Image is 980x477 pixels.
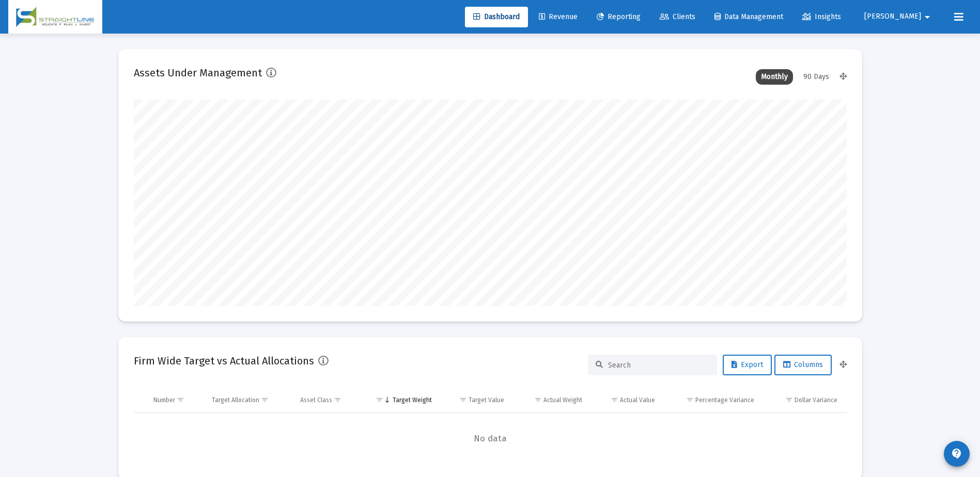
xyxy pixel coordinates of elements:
td: Column Target Value [439,388,512,412]
td: Column Dollar Variance [761,388,846,412]
div: Percentage Variance [695,396,754,404]
span: Show filter options for column 'Asset Class' [334,396,341,404]
div: Actual Value [620,396,655,404]
div: Number [153,396,175,404]
a: Data Management [706,7,791,27]
td: Column Actual Weight [511,388,589,412]
span: Show filter options for column 'Number' [177,396,184,404]
span: Show filter options for column 'Target Value' [459,396,467,404]
a: Insights [794,7,849,27]
span: Revenue [539,12,578,21]
div: Target Weight [393,396,432,404]
td: Column Asset Class [293,388,362,412]
td: Column Percentage Variance [662,388,761,412]
mat-icon: arrow_drop_down [921,7,934,27]
div: Monthly [756,69,793,85]
a: Clients [651,7,704,27]
h2: Assets Under Management [134,65,262,81]
img: Dashboard [16,7,95,27]
span: Show filter options for column 'Percentage Variance' [686,396,694,404]
div: Asset Class [300,396,332,404]
a: Reporting [588,7,649,27]
span: [PERSON_NAME] [864,12,921,21]
td: Column Actual Value [589,388,662,412]
button: Columns [774,355,832,375]
mat-icon: contact_support [951,448,963,460]
button: [PERSON_NAME] [852,6,946,27]
input: Search [608,361,709,370]
span: Show filter options for column 'Target Weight' [376,396,383,404]
span: Show filter options for column 'Dollar Variance' [785,396,793,404]
div: Target Value [469,396,504,404]
td: Column Target Weight [362,388,439,412]
div: 90 Days [798,69,834,85]
span: Insights [802,12,841,21]
td: Column Number [146,388,205,412]
a: Revenue [531,7,586,27]
div: Actual Weight [543,396,582,404]
span: Data Management [714,12,783,21]
span: Show filter options for column 'Actual Value' [611,396,618,404]
span: Columns [783,360,823,369]
td: Column Target Allocation [205,388,293,412]
span: Show filter options for column 'Actual Weight' [534,396,542,404]
span: Clients [660,12,695,21]
span: No data [134,433,847,444]
button: Export [723,355,772,375]
a: Dashboard [465,7,528,27]
div: Target Allocation [212,396,259,404]
span: Dashboard [473,12,520,21]
span: Reporting [597,12,641,21]
span: Show filter options for column 'Target Allocation' [261,396,269,404]
div: Data grid [134,388,847,465]
div: Dollar Variance [795,396,837,404]
span: Export [732,360,763,369]
h2: Firm Wide Target vs Actual Allocations [134,353,314,369]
